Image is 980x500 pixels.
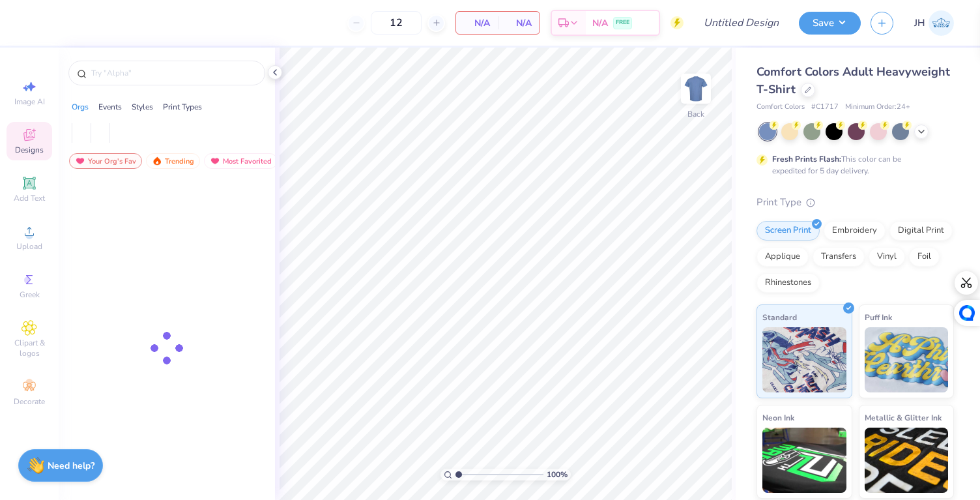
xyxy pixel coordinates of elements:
div: Transfers [813,247,865,267]
span: Designs [15,145,44,155]
div: Foil [909,247,940,267]
div: Rhinestones [757,273,820,293]
div: Digital Print [889,221,953,241]
a: JH [914,10,954,36]
span: Upload [16,241,42,252]
div: This color can be expedited for 5 day delivery. [772,153,932,177]
input: Untitled Design [693,10,789,36]
img: Back [683,76,709,102]
span: Puff Ink [865,310,892,324]
div: Trending [146,153,200,169]
strong: Fresh Prints Flash: [772,154,841,164]
span: N/A [506,16,532,30]
div: Vinyl [869,247,905,267]
span: FREE [616,18,629,27]
span: Neon Ink [762,411,794,424]
img: most_fav.gif [210,156,220,166]
div: Print Types [163,101,202,113]
img: Metallic & Glitter Ink [865,428,949,493]
div: Orgs [72,101,89,113]
button: Save [799,12,861,35]
span: N/A [464,16,490,30]
img: Neon Ink [762,428,846,493]
span: JH [914,16,925,31]
div: Applique [757,247,809,267]
div: Embroidery [824,221,886,241]
img: most_fav.gif [75,156,85,166]
div: Your Org's Fav [69,153,142,169]
span: Metallic & Glitter Ink [865,411,942,424]
span: Comfort Colors [757,102,805,113]
div: Events [98,101,122,113]
span: Comfort Colors Adult Heavyweight T-Shirt [757,64,950,97]
img: Standard [762,327,846,392]
span: # C1717 [811,102,839,113]
span: Clipart & logos [7,338,52,359]
span: Minimum Order: 24 + [845,102,910,113]
span: Image AI [14,96,45,107]
span: 100 % [547,469,568,480]
div: Screen Print [757,221,820,241]
div: Most Favorited [204,153,278,169]
div: Print Type [757,195,954,210]
span: Decorate [14,396,45,407]
span: Greek [20,289,40,300]
span: Standard [762,310,797,324]
div: Styles [132,101,153,113]
img: trending.gif [152,156,162,166]
span: N/A [592,16,608,30]
strong: Need help? [48,460,94,472]
span: Add Text [14,193,45,203]
input: Try "Alpha" [90,66,257,80]
img: Puff Ink [865,327,949,392]
img: Jaren Hossfeld [929,10,954,36]
input: – – [371,11,422,35]
div: Back [687,108,704,120]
